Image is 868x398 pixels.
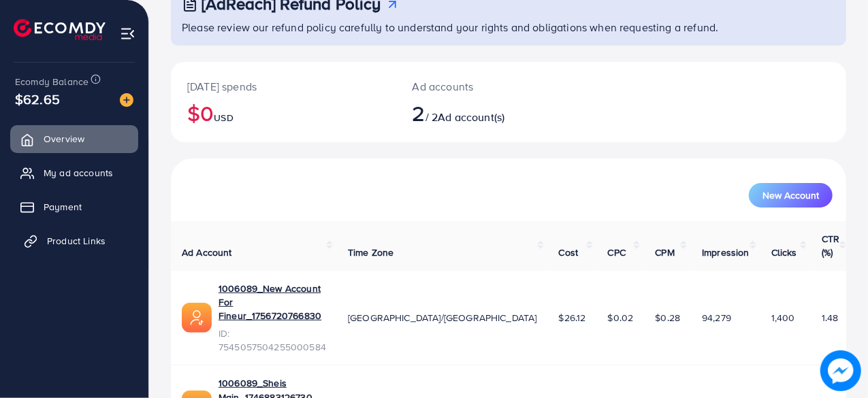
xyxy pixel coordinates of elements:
[820,350,861,391] img: image
[44,200,82,214] span: Payment
[187,100,380,126] h2: $0
[219,282,326,323] a: 1006089_New Account For Fineur_1756720766830
[822,232,839,259] span: CTR (%)
[10,193,138,220] a: Payment
[10,227,138,254] a: Product Links
[348,246,393,259] span: Time Zone
[14,19,106,40] img: logo
[219,327,326,354] span: ID: 7545057504255000584
[749,183,833,208] button: New Account
[608,311,634,325] span: $0.02
[413,78,549,95] p: Ad accounts
[771,246,797,259] span: Clicks
[15,75,89,88] span: Ecomdy Balance
[182,246,232,259] span: Ad Account
[608,246,626,259] span: CPC
[182,303,212,333] img: ic-ads-acc.e4c84228.svg
[120,26,135,42] img: menu
[822,311,839,325] span: 1.48
[559,246,579,259] span: Cost
[771,311,795,325] span: 1,400
[413,97,425,129] span: 2
[182,19,838,35] p: Please review our refund policy carefully to understand your rights and obligations when requesti...
[15,89,60,109] span: $62.65
[120,93,133,107] img: image
[47,234,106,248] span: Product Links
[44,166,113,180] span: My ad accounts
[438,110,504,125] span: Ad account(s)
[559,311,586,325] span: $26.12
[187,78,380,95] p: [DATE] spends
[762,190,819,200] span: New Account
[348,311,537,325] span: [GEOGRAPHIC_DATA]/[GEOGRAPHIC_DATA]
[655,311,680,325] span: $0.28
[10,125,138,152] a: Overview
[702,311,731,325] span: 94,279
[655,246,674,259] span: CPM
[413,100,549,126] h2: / 2
[10,159,138,186] a: My ad accounts
[44,132,84,146] span: Overview
[702,246,750,259] span: Impression
[214,111,233,125] span: USD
